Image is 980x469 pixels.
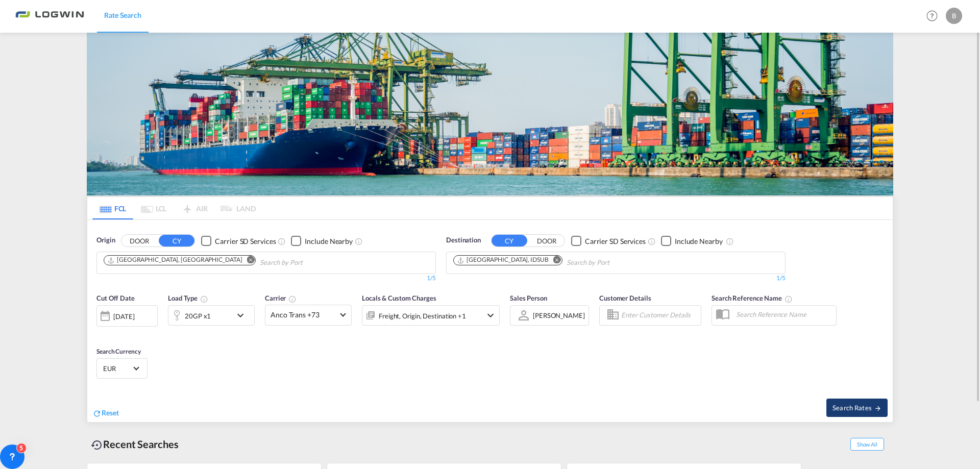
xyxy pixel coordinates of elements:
md-icon: Unchecked: Search for CY (Container Yard) services for all selected carriers.Checked : Search for... [278,237,286,245]
span: Search Currency [96,348,141,355]
md-checkbox: Checkbox No Ink [291,235,353,246]
div: Recent Searches [87,433,183,456]
button: Search Ratesicon-arrow-right [826,399,888,417]
md-checkbox: Checkbox No Ink [571,235,646,246]
img: bild-fuer-ratentool.png [87,33,893,195]
div: OriginDOOR CY Checkbox No InkUnchecked: Search for CY (Container Yard) services for all selected ... [87,220,893,422]
span: Sales Person [510,294,547,302]
span: Search Reference Name [712,294,793,302]
md-tab-item: FCL [92,197,133,219]
md-icon: Your search will be saved by the below given name [785,295,793,303]
md-icon: icon-information-outline [200,295,208,303]
md-icon: Unchecked: Ignores neighbouring ports when fetching rates.Checked : Includes neighbouring ports w... [726,237,734,245]
md-icon: icon-chevron-down [484,309,497,322]
span: Carrier [265,294,297,302]
div: Include Nearby [305,236,353,246]
span: Locals & Custom Charges [362,294,436,302]
span: Cut Off Date [96,294,135,302]
img: bc73a0e0d8c111efacd525e4c8ad7d32.png [15,5,84,28]
div: Include Nearby [675,236,723,246]
input: Chips input. [567,255,664,271]
md-icon: icon-arrow-right [874,405,881,412]
div: 1/5 [96,274,436,283]
button: CY [159,235,194,246]
div: Freight Origin Destination Factory Stuffing [379,309,466,323]
div: B [946,8,962,24]
span: Rate Search [104,11,141,19]
md-icon: Unchecked: Ignores neighbouring ports when fetching rates.Checked : Includes neighbouring ports w... [355,237,363,245]
input: Search Reference Name [731,307,836,322]
div: [PERSON_NAME] [533,311,585,319]
div: 20GP x1icon-chevron-down [168,305,255,326]
span: Help [923,7,941,24]
span: Customer Details [599,294,651,302]
md-checkbox: Checkbox No Ink [201,235,276,246]
div: Press delete to remove this chip. [107,256,244,264]
button: Remove [547,256,562,266]
md-icon: icon-chevron-down [234,309,252,322]
div: Carrier SD Services [585,236,646,246]
div: [DATE] [113,312,134,321]
div: Surabaya, IDSUB [457,256,549,264]
button: CY [492,235,527,246]
md-chips-wrap: Chips container. Use arrow keys to select chips. [452,252,668,271]
button: DOOR [121,235,157,247]
md-icon: Unchecked: Search for CY (Container Yard) services for all selected carriers.Checked : Search for... [648,237,656,245]
span: Destination [446,235,481,245]
md-checkbox: Checkbox No Ink [661,235,723,246]
div: Freight Origin Destination Factory Stuffingicon-chevron-down [362,305,500,326]
div: 1/5 [446,274,786,283]
md-chips-wrap: Chips container. Use arrow keys to select chips. [102,252,361,271]
span: EUR [103,364,132,373]
div: 20GP x1 [185,309,211,323]
md-icon: icon-backup-restore [91,439,103,451]
div: Carrier SD Services [215,236,276,246]
input: Enter Customer Details [621,308,698,323]
md-icon: The selected Trucker/Carrierwill be displayed in the rate results If the rates are from another f... [288,295,297,303]
span: Reset [102,408,119,417]
button: DOOR [529,235,565,247]
div: Help [923,7,946,26]
md-icon: icon-refresh [92,409,102,418]
div: Press delete to remove this chip. [457,256,551,264]
button: Remove [240,256,255,266]
md-select: Select Currency: € EUREuro [102,361,142,376]
div: icon-refreshReset [92,408,119,419]
span: Origin [96,235,115,245]
span: Anco Trans +73 [271,310,337,320]
span: Load Type [168,294,208,302]
span: Show All [850,438,884,451]
md-pagination-wrapper: Use the left and right arrow keys to navigate between tabs [92,197,256,219]
span: Search Rates [832,404,881,412]
input: Chips input. [260,255,357,271]
md-datepicker: Select [96,325,104,339]
div: [DATE] [96,305,158,327]
md-select: Sales Person: Benjamin Bonhard [532,308,586,323]
div: Hamburg, DEHAM [107,256,242,264]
